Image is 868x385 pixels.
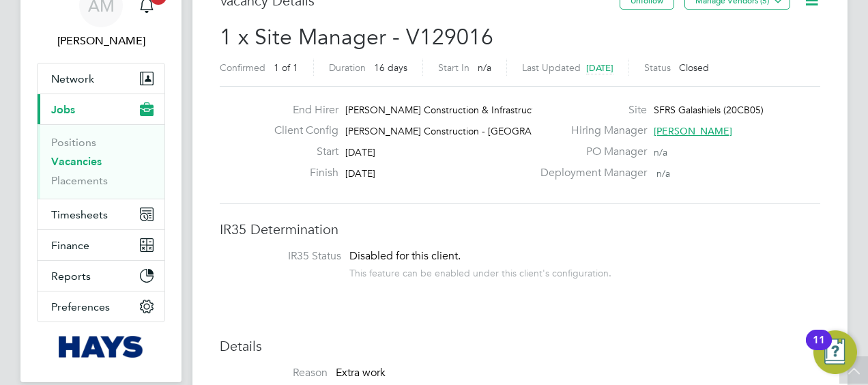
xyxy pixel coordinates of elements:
[220,61,265,74] label: Confirmed
[345,146,375,158] span: [DATE]
[654,125,732,137] span: [PERSON_NAME]
[220,220,820,238] h3: IR35 Determination
[329,61,366,74] label: Duration
[263,145,338,159] label: Start
[38,291,164,322] button: Preferences
[345,167,375,180] span: [DATE]
[532,145,647,159] label: PO Manager
[38,124,164,199] div: Jobs
[644,61,671,74] label: Status
[38,63,164,94] button: Network
[274,61,298,74] span: 1 of 1
[263,103,338,117] label: End Hirer
[813,330,857,374] button: Open Resource Center, 11 new notifications
[263,166,338,180] label: Finish
[51,103,75,116] span: Jobs
[532,103,647,117] label: Site
[233,249,341,263] label: IR35 Status
[522,61,581,74] label: Last Updated
[51,136,96,149] a: Positions
[374,61,407,74] span: 16 days
[51,239,89,252] span: Finance
[51,270,91,283] span: Reports
[37,33,165,49] span: Aaron Murphy
[813,340,825,358] div: 11
[349,249,461,263] span: Disabled for this client.
[37,336,165,358] a: Go to home page
[656,167,670,180] span: n/a
[532,166,647,180] label: Deployment Manager
[654,146,667,158] span: n/a
[51,72,94,85] span: Network
[345,125,586,137] span: [PERSON_NAME] Construction - [GEOGRAPHIC_DATA]
[478,61,491,74] span: n/a
[220,337,820,355] h3: Details
[679,61,709,74] span: Closed
[38,94,164,124] button: Jobs
[51,155,102,168] a: Vacancies
[586,62,613,74] span: [DATE]
[345,104,545,116] span: [PERSON_NAME] Construction & Infrastruct…
[263,124,338,138] label: Client Config
[220,24,493,51] span: 1 x Site Manager - V129016
[38,261,164,291] button: Reports
[336,366,386,380] span: Extra work
[38,199,164,229] button: Timesheets
[59,336,144,358] img: hays-logo-retina.png
[38,230,164,260] button: Finance
[220,366,328,380] label: Reason
[438,61,469,74] label: Start In
[51,174,108,187] a: Placements
[654,104,764,116] span: SFRS Galashiels (20CB05)
[349,263,611,279] div: This feature can be enabled under this client's configuration.
[532,124,647,138] label: Hiring Manager
[51,208,108,221] span: Timesheets
[51,300,110,313] span: Preferences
